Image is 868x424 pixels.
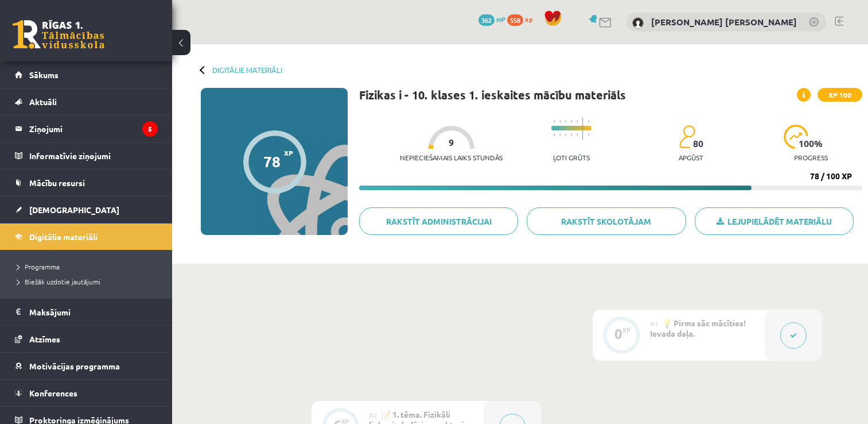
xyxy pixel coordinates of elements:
a: Rakstīt administrācijai [359,207,518,235]
p: progress [794,153,828,161]
a: Biežāk uzdotie jautājumi [17,276,161,287]
img: icon-short-line-57e1e144782c952c97e751825c79c345078a6d821885a25fce030b3d8c18986b.svg [577,133,578,136]
span: #1 [650,319,659,328]
legend: Maksājumi [29,299,158,325]
a: Konferences [15,380,158,406]
img: icon-short-line-57e1e144782c952c97e751825c79c345078a6d821885a25fce030b3d8c18986b.svg [571,120,572,123]
p: Nepieciešamais laiks stundās [400,153,503,161]
span: 💡 Pirms sāc mācīties! Ievada daļa. [650,318,746,338]
img: Endija Elizabete Zēvalde [632,17,644,29]
img: icon-long-line-d9ea69661e0d244f92f715978eff75569469978d946b2353a9bb055b3ed8787d.svg [582,117,583,140]
img: icon-short-line-57e1e144782c952c97e751825c79c345078a6d821885a25fce030b3d8c18986b.svg [554,133,555,136]
img: icon-short-line-57e1e144782c952c97e751825c79c345078a6d821885a25fce030b3d8c18986b.svg [565,133,566,136]
span: Aktuāli [29,97,57,107]
a: [PERSON_NAME] [PERSON_NAME] [651,16,797,28]
div: 0 [614,329,622,339]
img: icon-short-line-57e1e144782c952c97e751825c79c345078a6d821885a25fce030b3d8c18986b.svg [565,120,566,123]
h1: Fizikas i - 10. klases 1. ieskaites mācību materiāls [359,88,626,102]
a: 362 mP [478,14,505,24]
a: Informatīvie ziņojumi [15,142,158,169]
a: Atzīmes [15,326,158,352]
a: [DEMOGRAPHIC_DATA] [15,196,158,223]
a: Rīgas 1. Tālmācības vidusskola [13,20,104,49]
a: Lejupielādēt materiālu [695,207,854,235]
a: Digitālie materiāli [212,65,282,74]
span: Mācību resursi [29,178,85,188]
img: icon-short-line-57e1e144782c952c97e751825c79c345078a6d821885a25fce030b3d8c18986b.svg [571,133,572,136]
span: 100 % [799,138,823,149]
a: Sākums [15,61,158,88]
img: icon-short-line-57e1e144782c952c97e751825c79c345078a6d821885a25fce030b3d8c18986b.svg [554,120,555,123]
span: 9 [449,137,454,148]
div: XP [622,327,630,333]
a: Motivācijas programma [15,353,158,379]
span: Konferences [29,388,77,398]
span: 80 [693,138,703,149]
span: mP [496,14,505,24]
legend: Ziņojumi [29,115,158,142]
span: xp [525,14,532,24]
a: 558 xp [507,14,538,24]
span: #2 [369,410,377,419]
a: Mācību resursi [15,169,158,196]
span: XP [284,149,293,157]
img: icon-short-line-57e1e144782c952c97e751825c79c345078a6d821885a25fce030b3d8c18986b.svg [577,120,578,123]
a: Aktuāli [15,88,158,115]
img: icon-short-line-57e1e144782c952c97e751825c79c345078a6d821885a25fce030b3d8c18986b.svg [588,120,589,123]
span: XP 100 [818,88,862,102]
a: Ziņojumi5 [15,115,158,142]
legend: Informatīvie ziņojumi [29,142,158,169]
span: Digitālie materiāli [29,232,98,242]
span: [DEMOGRAPHIC_DATA] [29,205,119,215]
p: Ļoti grūts [553,153,590,161]
span: Motivācijas programma [29,361,120,371]
p: apgūst [679,153,703,161]
img: icon-short-line-57e1e144782c952c97e751825c79c345078a6d821885a25fce030b3d8c18986b.svg [559,120,560,123]
img: icon-short-line-57e1e144782c952c97e751825c79c345078a6d821885a25fce030b3d8c18986b.svg [559,133,560,136]
a: Digitālie materiāli [15,223,158,250]
span: Sākums [29,70,59,80]
a: Maksājumi [15,299,158,325]
img: students-c634bb4e5e11cddfef0936a35e636f08e4e9abd3cc4e673bd6f9a4125e45ecb1.svg [679,125,695,149]
span: Biežāk uzdotie jautājumi [17,277,100,286]
span: Programma [17,262,60,271]
a: Programma [17,261,161,272]
img: icon-progress-161ccf0a02000e728c5f80fcf4c31c7af3da0e1684b2b1d7c360e028c24a22f1.svg [784,125,808,149]
img: icon-short-line-57e1e144782c952c97e751825c79c345078a6d821885a25fce030b3d8c18986b.svg [588,133,589,136]
span: 558 [507,14,523,26]
span: Atzīmes [29,334,60,344]
span: 362 [478,14,495,26]
div: 78 [263,153,281,170]
i: 5 [142,121,158,137]
a: Rakstīt skolotājam [527,207,686,235]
